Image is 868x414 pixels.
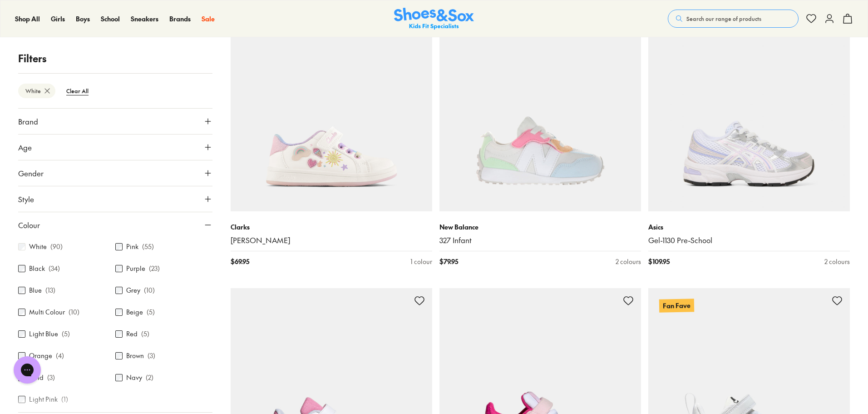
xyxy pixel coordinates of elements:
p: ( 55 ) [142,242,154,252]
a: Shoes & Sox [394,8,474,30]
p: ( 5 ) [147,308,155,317]
p: ( 34 ) [49,264,60,274]
p: ( 10 ) [144,286,155,295]
span: Shop All [15,14,40,23]
button: Brand [18,109,212,134]
label: Brown [126,351,144,361]
p: Filters [18,51,212,66]
span: $ 79.95 [439,257,458,266]
a: Girls [51,14,65,24]
span: School [101,14,120,23]
label: Navy [126,373,142,383]
img: SNS_Logo_Responsive.svg [394,8,474,30]
p: ( 4 ) [56,351,64,361]
p: ( 90 ) [50,242,63,252]
label: Grey [126,286,140,295]
btn: White [18,84,55,98]
label: Multi Colour [29,308,65,317]
label: Black [29,264,45,274]
p: ( 23 ) [149,264,160,274]
p: ( 13 ) [45,286,55,295]
span: Sale [202,14,215,23]
div: 2 colours [824,257,850,266]
a: Gel-1130 Pre-School [648,235,850,245]
label: Pink [126,242,138,252]
a: Sneakers [131,14,158,24]
p: ( 5 ) [141,329,149,339]
a: [PERSON_NAME] [231,235,432,245]
span: Girls [51,14,65,23]
label: Blue [29,286,42,295]
p: ( 3 ) [148,351,155,361]
span: Brand [18,116,38,127]
btn: Clear All [59,83,96,99]
p: Asics [648,222,850,232]
a: Shop All [15,14,40,24]
a: School [101,14,120,24]
span: Gender [18,168,44,179]
button: Search our range of products [668,10,799,28]
label: White [29,242,47,252]
label: Orange [29,351,52,361]
a: Boys [76,14,90,24]
a: Brands [169,14,191,24]
span: Brands [169,14,191,23]
iframe: Gorgias live chat messenger [9,353,45,387]
span: Search our range of products [686,15,761,23]
label: Light Blue [29,329,58,339]
button: Style [18,186,212,212]
p: ( 2 ) [146,373,153,383]
p: New Balance [439,222,641,232]
a: 327 Infant [439,235,641,245]
span: Sneakers [131,14,158,23]
span: Colour [18,219,40,230]
p: Clarks [231,222,432,232]
a: Exclusive [439,10,641,211]
button: Colour [18,212,212,238]
span: $ 69.95 [231,257,249,266]
p: ( 3 ) [47,373,55,383]
a: Sale [202,14,215,24]
label: Purple [126,264,145,274]
div: 1 colour [410,257,432,266]
p: Fan Fave [659,299,694,312]
span: Style [18,194,34,205]
label: Beige [126,308,143,317]
span: Boys [76,14,90,23]
div: 2 colours [616,257,641,266]
span: $ 109.95 [648,257,670,266]
a: New In [231,10,432,211]
p: ( 5 ) [62,329,70,339]
span: Age [18,142,32,153]
button: Gender [18,160,212,186]
p: ( 10 ) [69,308,79,317]
label: Red [126,329,138,339]
button: Age [18,135,212,160]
